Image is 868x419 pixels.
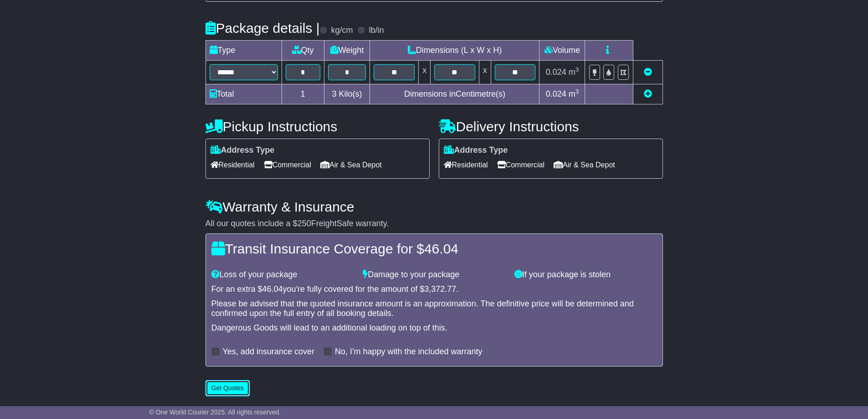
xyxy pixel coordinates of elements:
h4: Warranty & Insurance [205,199,663,214]
div: Damage to your package [358,270,510,280]
a: Add new item [644,89,652,98]
label: Address Type [211,145,275,155]
label: lb/in [369,26,384,36]
span: 3 [332,89,336,98]
span: m [569,67,579,77]
sup: 3 [575,66,579,73]
button: Get Quotes [205,380,250,396]
div: If your package is stolen [510,270,662,280]
span: m [569,89,579,98]
a: Remove this item [644,67,652,77]
h4: Pickup Instructions [205,119,430,134]
td: Type [205,41,282,61]
span: Commercial [264,158,311,172]
td: Volume [539,41,585,61]
div: Loss of your package [207,270,359,280]
span: 0.024 [546,89,566,98]
span: Residential [211,158,255,172]
h4: Transit Insurance Coverage for $ [211,241,657,256]
td: Weight [324,41,370,61]
span: Air & Sea Depot [320,158,382,172]
span: 46.04 [262,285,283,294]
h4: Delivery Instructions [439,119,663,134]
span: © One World Courier 2025. All rights reserved. [149,409,281,416]
td: 1 [282,84,324,104]
td: Dimensions in Centimetre(s) [370,84,539,104]
label: Yes, add insurance cover [223,347,314,357]
label: Address Type [444,145,508,155]
sup: 3 [575,88,579,95]
span: Commercial [497,158,544,172]
td: Qty [282,41,324,61]
td: x [479,61,491,84]
td: Dimensions (L x W x H) [370,41,539,61]
span: 0.024 [546,67,566,77]
div: All our quotes include a $ FreightSafe warranty. [205,219,663,229]
div: Dangerous Goods will lead to an additional loading on top of this. [211,323,657,333]
h4: Package details | [205,21,320,36]
span: 250 [298,219,311,228]
label: kg/cm [331,26,353,36]
label: No, I'm happy with the included warranty [335,347,483,357]
span: 46.04 [424,241,458,256]
span: Residential [444,158,488,172]
td: x [419,61,431,84]
td: Total [205,84,282,104]
span: 3,372.77 [424,285,456,294]
div: For an extra $ you're fully covered for the amount of $ . [211,285,657,295]
div: Please be advised that the quoted insurance amount is an approximation. The definitive price will... [211,299,657,319]
span: Air & Sea Depot [554,158,615,172]
td: Kilo(s) [324,84,370,104]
